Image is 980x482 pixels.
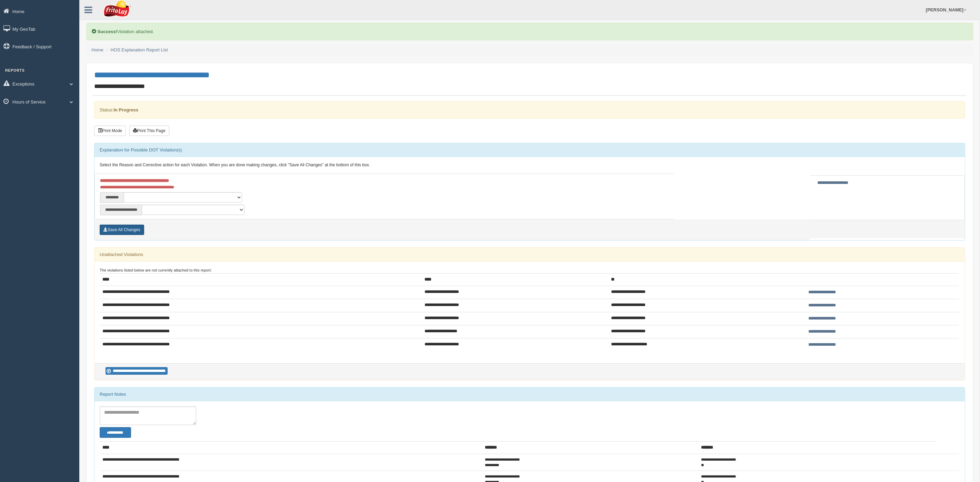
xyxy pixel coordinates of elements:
button: Save [100,225,144,235]
div: Unattached Violations [94,248,965,262]
div: Select the Reason and Corrective action for each Violation. When you are done making changes, cli... [94,157,965,174]
button: Print This Page [129,126,169,136]
div: Explanation for Possible DOT Violation(s) [94,143,965,157]
strong: In Progress [113,107,138,112]
button: Print Mode [94,126,126,136]
a: Home [91,47,103,52]
a: HOS Explanation Report List [111,47,168,52]
div: Report Notes [94,387,965,401]
small: The violations listed below are not currently attached to this report: [100,268,212,272]
b: Success! [98,29,117,34]
div: Status: [94,101,965,119]
div: Violation attached. [86,23,973,40]
button: Change Filter Options [100,427,131,438]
